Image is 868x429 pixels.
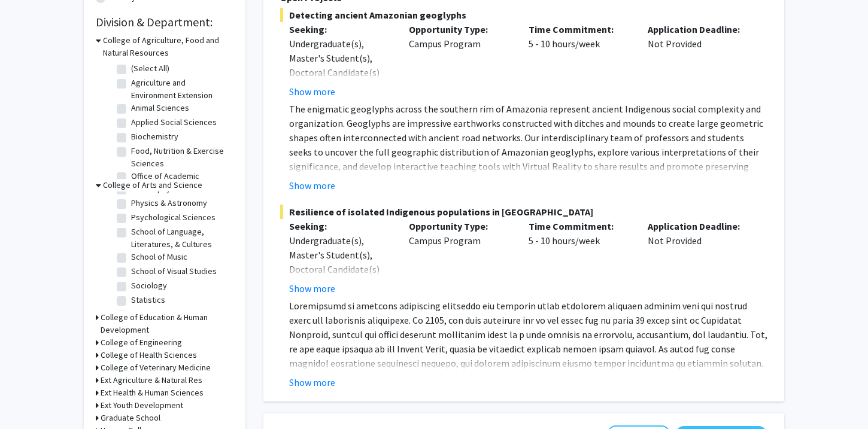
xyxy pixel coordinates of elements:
label: Food, Nutrition & Exercise Sciences [131,145,230,170]
h3: College of Engineering [101,336,182,349]
h2: Division & Department: [96,15,233,29]
h3: College of Agriculture, Food and Natural Resources [103,34,233,59]
label: Agriculture and Environment Extension [131,77,230,102]
span: Detecting ancient Amazonian geoglyphs [280,8,767,22]
label: School of Music [131,251,187,263]
label: Psychological Sciences [131,211,216,224]
button: Show more [289,375,335,390]
button: Show more [289,281,335,296]
p: Time Commitment: [529,22,630,36]
p: Opportunity Type: [409,22,511,36]
div: Undergraduate(s), Master's Student(s), Doctoral Candidate(s) (PhD, MD, DMD, PharmD, etc.), Postdo... [289,36,391,151]
p: Seeking: [289,219,391,233]
p: Opportunity Type: [409,219,511,233]
button: Show more [289,84,335,99]
label: (Select All) [131,62,169,75]
label: Physics & Astronomy [131,197,207,209]
label: School of Visual Studies [131,265,217,278]
label: Biochemistry [131,130,178,143]
label: Sociology [131,279,167,292]
span: Resilience of isolated Indigenous populations in [GEOGRAPHIC_DATA] [280,205,767,219]
label: Statistics [131,294,165,306]
label: Applied Social Sciences [131,116,217,129]
iframe: Chat [9,375,51,420]
label: Animal Sciences [131,102,189,114]
h3: College of Arts and Science [103,179,202,191]
label: School of Language, Literatures, & Cultures [131,226,230,251]
label: Textile & Apparel Management [131,308,230,333]
p: Application Deadline: [648,22,749,36]
label: Office of Academic Programs [131,170,230,195]
p: The enigmatic geoglyphs across the southern rim of Amazonia represent ancient Indigenous social c... [289,102,767,274]
p: Time Commitment: [529,219,630,233]
h3: College of Health Sciences [101,349,197,361]
h3: College of Education & Human Development [101,311,233,336]
div: Undergraduate(s), Master's Student(s), Doctoral Candidate(s) (PhD, MD, DMD, PharmD, etc.), Postdo... [289,233,391,348]
button: Show more [289,178,335,193]
h3: Graduate School [101,412,160,424]
div: Not Provided [639,219,758,296]
h3: Ext Agriculture & Natural Res [101,374,202,387]
h3: College of Veterinary Medicine [101,361,211,374]
div: Campus Program [400,22,520,99]
p: Seeking: [289,22,391,36]
div: Not Provided [639,22,758,99]
p: Application Deadline: [648,219,749,233]
div: 5 - 10 hours/week [520,22,639,99]
h3: Ext Youth Development [101,399,183,412]
div: Campus Program [400,219,520,296]
h3: Ext Health & Human Sciences [101,387,204,399]
div: 5 - 10 hours/week [520,219,639,296]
